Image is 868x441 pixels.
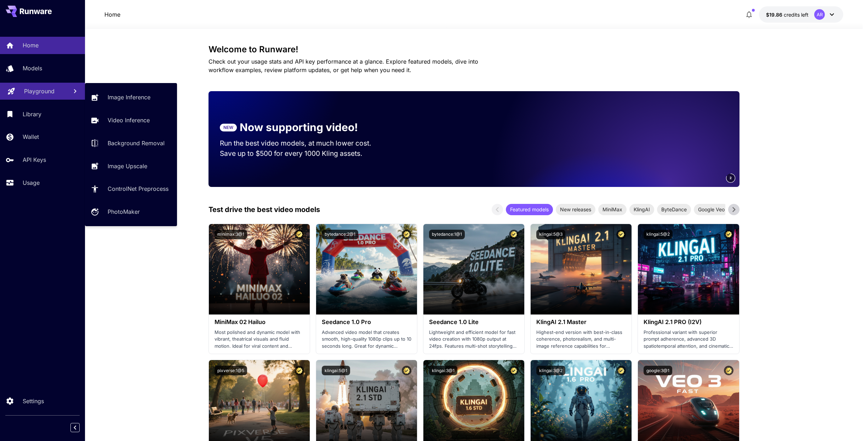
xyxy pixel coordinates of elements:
button: Certified Model – Vetted for best performance and includes a commercial license. [509,366,519,375]
button: Collapse sidebar [70,423,80,432]
p: Highest-end version with best-in-class coherence, photorealism, and multi-image reference capabil... [536,329,626,350]
p: Home [104,10,120,19]
p: Professional variant with superior prompt adherence, advanced 3D spatiotemporal attention, and ci... [644,329,733,350]
a: Background Removal [85,135,177,152]
p: Test drive the best video models [209,204,320,215]
p: ControlNet Preprocess [108,184,169,193]
img: alt [638,224,739,314]
span: $19.86 [766,12,784,18]
a: ControlNet Preprocess [85,180,177,198]
p: Save up to $500 for every 1000 Kling assets. [220,148,385,159]
span: ByteDance [657,206,691,213]
p: Models [23,64,42,72]
a: Video Inference [85,112,177,129]
button: klingai:5@2 [644,230,673,239]
h3: Welcome to Runware! [209,45,739,54]
span: MiniMax [598,206,627,213]
button: pixverse:1@5 [215,366,247,375]
p: Home [23,41,39,49]
button: klingai:5@3 [536,230,565,239]
h3: KlingAI 2.1 PRO (I2V) [644,319,733,325]
p: API Keys [23,155,46,164]
button: Certified Model – Vetted for best performance and includes a commercial license. [616,230,626,239]
button: Certified Model – Vetted for best performance and includes a commercial license. [295,230,304,239]
img: alt [423,224,524,314]
p: NEW [223,124,233,131]
span: KlingAI [629,206,654,213]
p: Advanced video model that creates smooth, high-quality 1080p clips up to 10 seconds long. Great f... [322,329,411,350]
button: Certified Model – Vetted for best performance and includes a commercial license. [295,366,304,375]
p: Run the best video models, at much lower cost. [220,138,385,148]
a: Image Inference [85,89,177,106]
p: Settings [23,397,44,405]
p: Wallet [23,133,39,141]
p: Library [23,110,41,118]
button: Certified Model – Vetted for best performance and includes a commercial license. [402,366,411,375]
span: Check out your usage stats and API key performance at a glance. Explore featured models, dive int... [209,58,478,73]
a: Image Upscale [85,157,177,175]
button: Certified Model – Vetted for best performance and includes a commercial license. [616,366,626,375]
button: Certified Model – Vetted for best performance and includes a commercial license. [724,366,733,375]
button: klingai:3@1 [429,366,457,375]
button: google:3@1 [644,366,672,375]
p: Lightweight and efficient model for fast video creation with 1080p output at 24fps. Features mult... [429,329,519,350]
p: Background Removal [108,139,165,147]
p: Now supporting video! [240,119,358,135]
button: Certified Model – Vetted for best performance and includes a commercial license. [402,230,411,239]
p: Image Upscale [108,162,147,170]
img: alt [531,224,632,314]
button: bytedance:1@1 [429,230,465,239]
button: klingai:5@1 [322,366,350,375]
span: credits left [784,12,809,18]
nav: breadcrumb [104,10,120,19]
button: Certified Model – Vetted for best performance and includes a commercial license. [509,230,519,239]
span: New releases [556,206,595,213]
img: alt [316,224,417,314]
button: minimax:3@1 [215,230,247,239]
span: 2 [730,175,732,181]
span: Featured models [506,206,553,213]
button: $19.8558 [759,6,843,23]
div: AR [814,9,825,20]
p: PhotoMaker [108,207,140,216]
span: Google Veo [694,206,729,213]
h3: MiniMax 02 Hailuo [215,319,304,325]
img: alt [209,224,310,314]
a: PhotoMaker [85,203,177,220]
h3: Seedance 1.0 Pro [322,319,411,325]
h3: Seedance 1.0 Lite [429,319,519,325]
button: bytedance:2@1 [322,230,358,239]
button: klingai:3@2 [536,366,565,375]
div: Collapse sidebar [76,421,85,434]
button: Certified Model – Vetted for best performance and includes a commercial license. [724,230,733,239]
p: Video Inference [108,116,150,124]
div: $19.8558 [766,11,809,18]
p: Most polished and dynamic model with vibrant, theatrical visuals and fluid motion. Ideal for vira... [215,329,304,350]
p: Image Inference [108,93,150,101]
p: Playground [24,87,55,95]
p: Usage [23,178,40,187]
h3: KlingAI 2.1 Master [536,319,626,325]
